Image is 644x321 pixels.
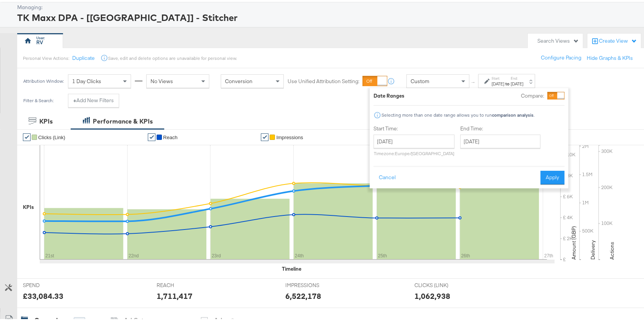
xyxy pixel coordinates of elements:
strong: to [504,79,511,85]
div: Search Views [537,35,579,43]
strong: + [73,95,76,102]
span: Clicks (Link) [38,133,65,138]
text: Amount (GBP) [570,224,577,258]
p: Timezone: Europe/[GEOGRAPHIC_DATA] [374,149,455,154]
text: Actions [608,240,615,258]
label: Start Time: [374,123,455,130]
button: Configure Pacing [536,49,587,63]
div: TK Maxx DPA - [[GEOGRAPHIC_DATA]] - Stitcher [17,9,642,22]
button: Hide Graphs & KPIs [587,53,633,60]
div: KPIs [23,202,34,209]
div: 1,711,417 [157,289,193,300]
div: Timeline [282,263,301,271]
label: End: [511,74,523,79]
div: [DATE] [492,79,504,85]
div: 6,522,178 [285,289,321,300]
label: End Time: [460,123,544,130]
div: [DATE] [511,79,523,85]
span: SPEND [23,280,80,287]
a: ✔ [261,132,269,139]
span: Conversion [225,76,252,83]
div: Selecting more than one date range allows you to run . [381,111,535,116]
button: Cancel [374,169,401,183]
span: Reach [163,133,178,138]
text: Delivery [589,238,596,258]
strong: comparison analysis [492,110,534,116]
label: Start: [492,74,504,79]
span: ↑ [470,79,477,82]
div: £33,084.33 [23,289,63,300]
div: Personal View Actions: [23,53,69,59]
div: KPIs [39,115,53,124]
a: ✔ [148,132,155,139]
label: Compare: [521,90,544,98]
span: Impressions [276,133,303,138]
div: Managing: [17,2,642,9]
span: REACH [157,280,214,287]
span: 1 Day Clicks [72,76,101,83]
span: Custom [411,76,429,83]
div: RV [37,37,44,44]
label: Use Unified Attribution Setting: [288,76,359,83]
div: Create View [599,35,637,43]
a: ✔ [23,132,31,139]
div: Performance & KPIs [93,115,153,124]
button: Duplicate [72,53,95,60]
div: 1,062,938 [414,289,450,300]
button: +Add New Filters [68,92,119,106]
span: IMPRESSIONS [285,280,343,287]
span: CLICKS (LINK) [414,280,472,287]
span: No Views [150,76,173,83]
div: Date Ranges [374,90,405,98]
div: Save, edit and delete options are unavailable for personal view. [108,53,237,59]
button: Apply [540,169,565,183]
div: Attribution Window: [23,77,64,82]
div: Filter & Search: [23,96,54,101]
